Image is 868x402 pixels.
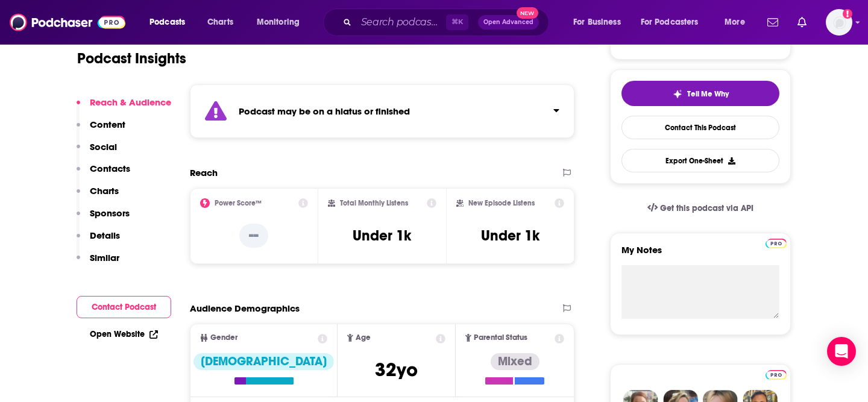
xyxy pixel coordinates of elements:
button: open menu [565,13,636,32]
h3: Under 1k [481,227,539,245]
p: -- [239,224,268,248]
h2: Total Monthly Listens [340,199,408,207]
span: Tell Me Why [687,89,729,99]
div: [DEMOGRAPHIC_DATA] [193,353,334,370]
h2: Reach [190,167,218,178]
h1: Podcast Insights [77,49,186,68]
p: Social [90,141,117,152]
span: Age [356,334,371,342]
button: Content [77,119,125,141]
span: Podcasts [149,14,185,31]
p: Similar [90,252,119,263]
button: Charts [77,185,119,207]
a: Charts [200,13,241,32]
span: Open Advanced [483,19,533,25]
p: Charts [90,185,119,196]
button: Export One-Sheet [621,149,779,172]
h3: Under 1k [353,227,411,245]
button: Sponsors [77,207,130,230]
img: User Profile [826,9,852,36]
img: Podchaser Pro [766,370,787,380]
p: Sponsors [90,207,130,219]
button: Open AdvancedNew [478,15,539,30]
label: My Notes [621,244,779,265]
a: Show notifications dropdown [793,12,811,33]
span: Logged in as SolComms [826,9,852,36]
button: open menu [716,13,760,32]
span: For Podcasters [641,14,699,31]
button: Contacts [77,163,130,185]
span: New [517,7,538,19]
div: Open Intercom Messenger [827,337,856,366]
span: 32 yo [375,358,418,382]
a: Show notifications dropdown [763,12,783,33]
div: Search podcasts, credits, & more... [335,8,561,36]
h2: Audience Demographics [190,303,300,314]
a: Pro website [766,237,787,248]
span: Get this podcast via API [660,203,753,213]
button: Details [77,230,120,252]
p: Content [90,119,125,130]
span: Gender [210,334,237,342]
a: Open Website [90,329,158,339]
button: Reach & Audience [77,96,171,119]
h2: New Episode Listens [468,199,535,207]
input: Search podcasts, credits, & more... [356,13,446,32]
div: Mixed [491,353,539,370]
span: ⌘ K [446,14,468,30]
svg: Add a profile image [843,9,852,19]
a: Get this podcast via API [638,193,763,223]
button: Contact Podcast [77,296,171,318]
section: Click to expand status details [190,84,574,138]
span: For Business [573,14,621,31]
p: Details [90,230,120,241]
span: Monitoring [257,14,300,31]
span: More [725,14,745,31]
button: Social [77,141,117,163]
span: Charts [207,14,233,31]
img: Podchaser - Follow, Share and Rate Podcasts [10,11,125,34]
span: Parental Status [474,334,527,342]
a: Contact This Podcast [621,116,779,139]
button: open menu [633,13,716,32]
img: Podchaser Pro [766,239,787,248]
button: open menu [248,13,315,32]
button: open menu [141,13,201,32]
strong: Podcast may be on a hiatus or finished [239,105,410,117]
a: Pro website [766,368,787,380]
button: Similar [77,252,119,274]
img: tell me why sparkle [673,89,682,99]
p: Reach & Audience [90,96,171,108]
h2: Power Score™ [215,199,262,207]
p: Contacts [90,163,130,174]
button: tell me why sparkleTell Me Why [621,81,779,106]
button: Show profile menu [826,9,852,36]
